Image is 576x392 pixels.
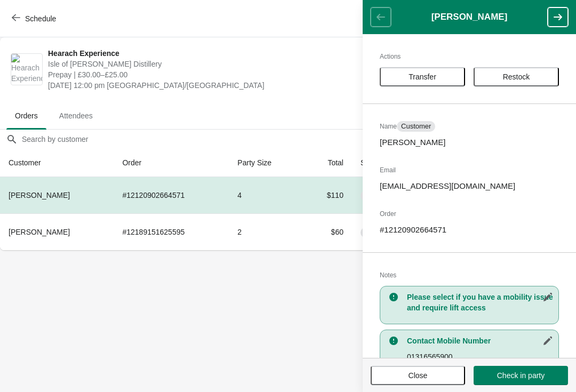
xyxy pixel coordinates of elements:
span: Isle of [PERSON_NAME] Distillery [48,59,379,69]
p: # 12120902664571 [380,225,559,235]
td: # 12189151625595 [114,213,229,250]
th: Status [352,149,417,177]
span: [DATE] 12:00 pm [GEOGRAPHIC_DATA]/[GEOGRAPHIC_DATA] [48,80,379,91]
span: Orders [6,106,46,125]
th: Order [114,149,229,177]
h1: [PERSON_NAME] [391,12,548,22]
td: # 12120902664571 [114,177,229,213]
img: Hearach Experience [11,54,42,85]
span: Customer [401,122,431,131]
td: 4 [229,177,303,213]
td: $110 [303,177,352,213]
button: Transfer [380,67,465,86]
h2: Order [380,209,559,219]
button: Check in party [474,366,568,385]
th: Total [303,149,352,177]
button: Schedule [5,9,65,28]
p: [PERSON_NAME] [380,137,559,148]
p: [EMAIL_ADDRESS][DOMAIN_NAME] [380,181,559,191]
input: Search by customer [21,130,576,149]
span: [PERSON_NAME] [9,228,70,236]
td: 2 [229,213,303,250]
span: Close [409,371,428,380]
span: Prepay | £30.00–£25.00 [48,69,379,80]
p: 01316565900 [407,351,553,362]
span: Attendees [51,106,101,125]
h3: Please select if you have a mobility issue and require lift access [407,292,553,313]
span: Hearach Experience [48,48,379,59]
h2: Name [380,121,559,132]
button: Close [371,366,465,385]
span: [PERSON_NAME] [9,191,70,199]
span: Transfer [409,73,436,81]
span: Check in party [497,371,545,380]
h3: Contact Mobile Number [407,335,553,346]
td: $60 [303,213,352,250]
h2: Notes [380,270,559,281]
th: Party Size [229,149,303,177]
h2: Email [380,165,559,175]
button: Restock [474,67,559,86]
span: Schedule [25,14,56,23]
span: Restock [503,73,530,81]
h2: Actions [380,51,559,62]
